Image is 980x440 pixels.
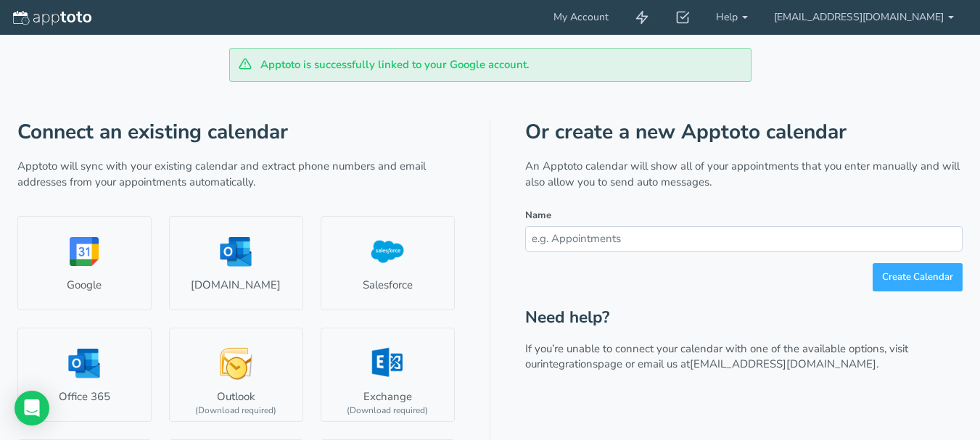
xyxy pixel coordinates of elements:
h1: Connect an existing calendar [17,121,455,144]
a: Salesforce [321,216,455,310]
div: (Download required) [195,404,276,417]
a: [EMAIL_ADDRESS][DOMAIN_NAME]. [690,357,878,371]
div: Open Intercom Messenger [15,391,49,426]
div: (Download required) [347,404,428,417]
a: Office 365 [17,328,152,422]
div: Apptoto is successfully linked to your Google account. [229,48,752,82]
p: If you’re unable to connect your calendar with one of the available options, visit our page or em... [525,341,963,373]
button: Create Calendar [873,263,963,291]
h2: Need help? [525,309,963,327]
a: integrations [540,357,598,371]
a: Google [17,216,152,310]
a: Outlook [169,328,303,422]
p: An Apptoto calendar will show all of your appointments that you enter manually and will also allo... [525,159,963,190]
input: e.g. Appointments [525,226,963,252]
a: [DOMAIN_NAME] [169,216,303,310]
p: Apptoto will sync with your existing calendar and extract phone numbers and email addresses from ... [17,159,455,190]
label: Name [525,209,551,223]
img: logo-apptoto--white.svg [13,11,91,25]
a: Exchange [321,328,455,422]
h1: Or create a new Apptoto calendar [525,121,963,144]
